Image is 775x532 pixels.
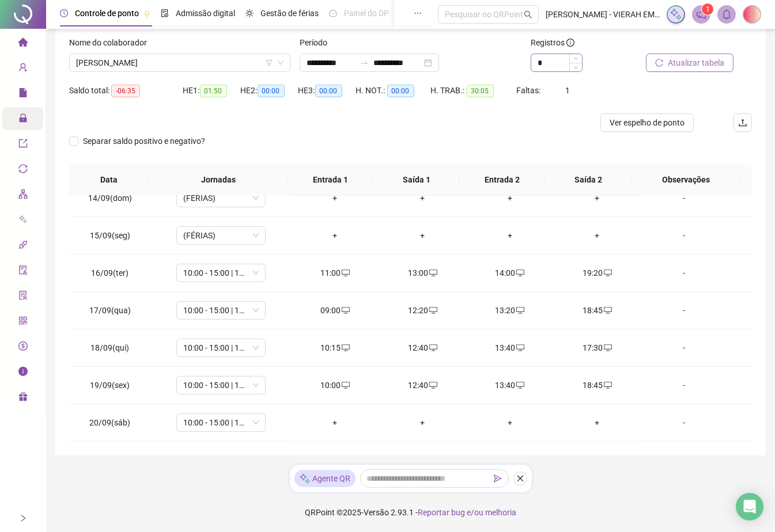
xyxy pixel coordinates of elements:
span: 10:00 - 15:00 | 16:00 - 18:20 [183,414,259,431]
span: right [19,514,27,522]
div: 12:40 [388,341,457,354]
span: 00:00 [387,85,414,97]
span: 00:00 [315,85,342,97]
span: (FÉRIAS) [183,227,259,244]
span: 15/09(seg) [90,231,130,240]
div: Saldo total: [69,84,183,97]
span: api [18,235,28,258]
span: desktop [603,306,612,314]
div: - [650,416,718,429]
span: Admissão digital [176,9,235,18]
span: dashboard [329,9,337,17]
span: 17/09(qua) [89,306,131,315]
span: sync [18,159,28,182]
span: reload [655,59,663,67]
span: Faltas: [516,86,542,95]
span: file [18,83,28,106]
span: info-circle [18,362,28,385]
div: HE 2: [241,84,298,97]
div: - [650,267,718,279]
span: 20/09(sáb) [89,418,130,427]
div: Agente QR [294,470,356,487]
th: Observações [631,164,740,196]
label: Nome do colaborador [69,36,154,49]
span: desktop [603,381,612,389]
label: Período [300,36,335,49]
div: 17:30 [563,341,632,354]
th: Saída 2 [545,164,631,196]
div: Open Intercom Messenger [736,493,763,520]
button: Atualizar tabela [646,54,734,72]
div: - [650,304,718,317]
span: user-add [18,58,28,81]
span: pushpin [394,10,400,17]
div: 12:20 [388,304,457,317]
img: sparkle-icon.fc2bf0ac1784a2077858766a79e2daf3.svg [670,8,682,21]
span: Versão [364,508,389,517]
span: desktop [515,344,524,352]
span: desktop [515,381,524,389]
span: solution [18,286,28,309]
span: clock-circle [60,9,68,17]
span: dollar [18,336,28,359]
span: down [574,66,578,70]
span: swap-right [360,58,369,67]
button: Ver espelho de ponto [600,113,694,132]
div: - [650,379,718,392]
div: 13:20 [475,304,545,317]
div: 13:00 [388,267,457,279]
span: Observações [640,173,731,186]
th: Entrada 2 [459,164,545,196]
div: + [563,192,632,204]
div: + [563,416,632,429]
div: + [475,416,545,429]
span: desktop [428,269,437,277]
span: gift [18,387,28,410]
span: desktop [603,344,612,352]
div: 18:45 [563,304,632,317]
span: upload [738,118,747,127]
sup: 1 [702,3,713,15]
div: H. NOT.: [356,84,431,97]
span: Atualizar tabela [668,56,724,69]
th: Saída 1 [373,164,459,196]
span: 1 [706,5,710,13]
div: 18:45 [563,379,632,392]
span: 01:50 [200,85,227,97]
div: 13:40 [475,379,545,392]
span: Gestão de férias [260,9,319,18]
div: + [388,229,457,242]
span: desktop [603,269,612,277]
span: to [360,58,369,67]
div: - [650,229,718,242]
span: desktop [341,381,350,389]
span: sun [245,9,254,17]
span: 18/09(qui) [90,343,129,352]
span: Reportar bug e/ou melhoria [418,508,516,517]
span: filter [266,59,273,66]
span: file-done [161,9,169,17]
div: + [563,229,632,242]
span: audit [18,260,28,283]
span: desktop [341,269,350,277]
span: 10:00 - 15:00 | 16:00 - 18:20 [183,264,259,282]
span: search [524,10,532,19]
div: 14:00 [475,267,545,279]
div: - [650,192,718,204]
span: Increase Value [569,54,582,63]
span: home [18,32,28,55]
span: Painel do DP [344,9,389,18]
span: 19/09(sex) [90,381,130,390]
img: sparkle-icon.fc2bf0ac1784a2077858766a79e2daf3.svg [299,473,311,485]
span: bell [721,9,732,20]
span: desktop [341,344,350,352]
div: - [650,341,718,354]
span: 1 [565,86,570,95]
span: apartment [18,184,28,207]
span: export [18,134,28,157]
span: close [516,474,524,482]
div: 10:00 [301,379,370,392]
span: desktop [515,306,524,314]
div: 19:20 [563,267,632,279]
span: lock [18,108,28,131]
